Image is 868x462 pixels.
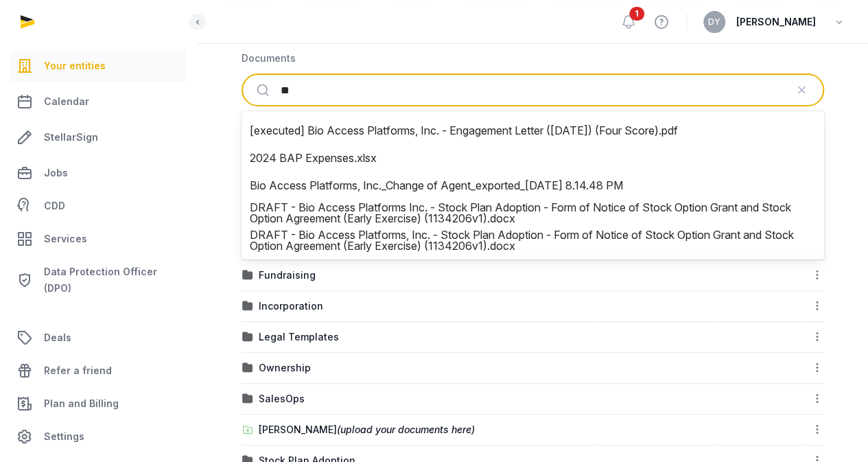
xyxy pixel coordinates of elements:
a: Deals [11,321,186,354]
a: StellarSign [11,121,186,154]
a: Your entities [11,49,186,82]
li: Bio Access Platforms, Inc._Change of Agent_exported_[DATE] 8.14.48 PM [247,172,819,199]
img: folder.svg [242,270,253,281]
div: [PERSON_NAME] [259,423,475,437]
a: CDD [11,192,186,220]
li: [executed] Bio Access Platforms, Inc. - Engagement Letter ([DATE]) (Four Score).pdf [247,117,819,144]
li: DRAFT - Bio Access Platforms, Inc. - Stock Plan Adoption - Form of Notice of Stock Option Grant a... [247,227,819,254]
span: Data Protection Officer (DPO) [44,264,180,297]
button: DY [703,11,725,33]
div: Incorporation [259,299,323,313]
span: [PERSON_NAME] [736,14,816,30]
div: Fundraising [259,268,316,282]
nav: Breadcrumb [242,43,824,73]
span: (upload your documents here) [337,424,475,435]
span: Your entities [44,58,106,74]
a: Calendar [11,85,186,118]
button: Clear [786,75,817,105]
span: Plan and Billing [44,395,119,412]
span: 1 [629,7,644,21]
span: Jobs [44,165,68,181]
img: folder.svg [242,332,253,343]
a: Plan and Billing [11,387,186,420]
span: Services [44,231,87,247]
span: CDD [44,198,65,214]
div: Ownership [259,361,311,375]
span: Settings [44,428,84,445]
iframe: Chat Widget [621,303,868,462]
a: Jobs [11,157,186,189]
div: Documents [242,51,296,65]
div: SalesOps [259,392,305,406]
span: Deals [44,330,71,346]
a: Settings [11,420,186,453]
span: StellarSign [44,129,98,146]
a: Data Protection Officer (DPO) [11,258,186,302]
img: folder.svg [242,301,253,312]
span: DY [708,18,720,26]
li: DRAFT - Bio Access Platforms Inc. - Stock Plan Adoption - Form of Notice of Stock Option Grant an... [247,199,819,227]
a: Services [11,222,186,255]
span: Calendar [44,93,89,110]
img: folder.svg [242,393,253,404]
button: Submit [248,75,281,105]
div: Legal Templates [259,330,339,344]
a: Refer a friend [11,354,186,387]
li: 2024 BAP Expenses.xlsx [247,144,819,172]
img: folder-upload.svg [242,424,253,435]
span: Refer a friend [44,362,112,379]
img: folder.svg [242,362,253,373]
